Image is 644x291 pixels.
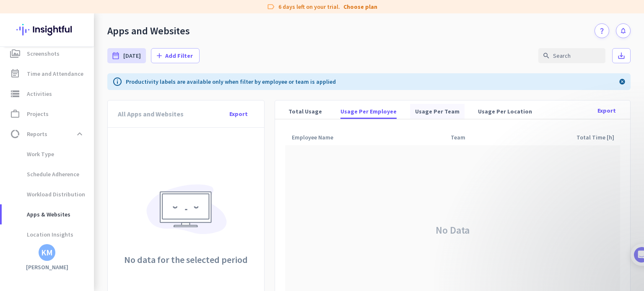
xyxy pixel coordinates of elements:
[49,253,78,259] span: Messages
[41,248,53,257] div: KM
[138,253,156,259] span: Tasks
[143,179,229,245] img: nothing-to-review.svg
[10,109,20,119] i: work_outline
[112,52,120,60] i: date_range
[597,107,616,114] span: Export
[616,23,631,38] button: notifications
[147,3,162,18] div: Close
[27,109,49,119] span: Projects
[2,64,94,84] a: event_noteTime and Attendance
[8,164,79,184] span: Schedule Adherence
[10,89,20,99] i: storage
[12,253,29,259] span: Home
[8,204,70,224] span: Apps & Websites
[8,144,54,164] span: Work Type
[2,44,94,64] a: perm_mediaScreenshots
[595,23,609,38] a: question_mark
[126,232,168,266] button: Tasks
[10,69,20,79] i: event_note
[8,224,73,245] span: Location Insights
[2,164,94,184] a: Schedule Adherence
[32,160,146,195] div: It's time to add your employees! This is crucial since Insightful will start collecting their act...
[593,103,620,118] button: Export
[12,62,156,82] div: You're just a few steps away from completing the essential app setup
[10,49,20,59] i: perm_media
[12,32,156,62] div: 🎊 Welcome to Insightful! 🎊
[8,110,30,119] p: 4 steps
[165,52,193,60] span: Add Filter
[288,107,322,116] span: Total Usage
[617,52,626,60] i: save_alt
[32,201,91,218] a: Show me how
[27,129,47,139] span: Reports
[2,124,94,144] a: data_usageReportsexpand_less
[27,49,60,59] span: Screenshots
[98,253,112,259] span: Help
[267,3,275,11] i: label
[10,129,20,139] i: data_usage
[8,184,85,204] span: Workload Distribution
[16,143,152,156] div: 1Add employees
[72,126,87,142] button: expand_less
[155,52,164,60] i: add
[151,48,200,63] button: addAdd Filter
[42,232,84,266] button: Messages
[292,131,343,143] div: Employee Name
[543,52,550,59] i: search
[229,110,248,118] span: Export
[27,69,83,79] span: Time and Attendance
[2,184,94,204] a: Workload Distribution
[32,146,142,154] div: Add employees
[47,90,138,98] div: [PERSON_NAME] from Insightful
[118,100,184,127] div: All Apps and Websites
[124,255,248,264] h2: No data for the selected period
[107,110,159,119] p: About 10 minutes
[612,48,631,63] button: save_alt
[340,107,397,116] span: Usage Per Employee
[84,232,126,266] button: Help
[415,107,460,116] span: Usage Per Team
[16,13,78,46] img: Insightful logo
[538,48,605,63] input: Search
[123,52,141,60] span: [DATE]
[2,104,94,124] a: work_outlineProjects
[126,77,336,86] p: Productivity labels are available only when filter by employee or team is applied
[112,77,122,87] i: info
[2,224,94,245] a: Location Insights
[576,131,620,143] div: Total Time [h]
[2,84,94,104] a: storageActivities
[107,25,190,37] div: Apps and Websites
[598,27,605,34] i: question_mark
[451,131,475,143] div: Team
[71,4,98,18] h1: Tasks
[32,195,146,218] div: Show me how
[619,77,626,87] i: cancel
[620,27,627,34] i: notifications
[2,204,94,224] a: Apps & Websites
[27,89,52,99] span: Activities
[223,106,254,121] button: Export
[2,144,94,164] a: Work Type
[30,88,43,101] img: Profile image for Tamara
[478,107,532,116] span: Usage Per Location
[343,3,377,11] a: Choose plan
